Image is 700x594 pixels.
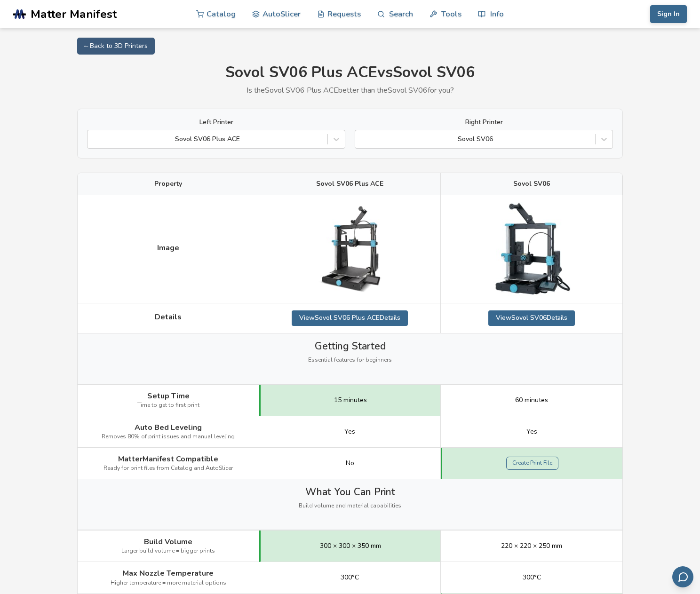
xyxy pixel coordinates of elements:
a: ViewSovol SV06 Plus ACEDetails [292,310,408,325]
input: Sovol SV06 [360,135,362,143]
span: Yes [344,428,355,436]
button: Sign In [650,5,687,23]
span: Max Nozzle Temperature [123,569,214,578]
span: Build volume and material capabilities [299,503,401,509]
span: Time to get to first print [137,402,199,409]
span: Removes 80% of print issues and manual leveling [102,434,235,440]
span: Setup Time [147,392,190,400]
span: Yes [526,428,537,436]
input: Sovol SV06 Plus ACE [92,135,94,143]
span: Essential features for beginners [308,357,392,364]
span: Matter Manifest [31,8,117,21]
span: Sovol SV06 [513,180,550,188]
a: Create Print File [506,457,558,470]
span: Details [155,313,182,321]
span: 300°C [341,574,359,581]
img: Sovol SV06 [485,202,579,296]
button: Send feedback via email [672,566,693,587]
img: Sovol SV06 Plus ACE [303,202,397,296]
span: 15 minutes [334,396,367,404]
span: MatterManifest Compatible [118,455,218,463]
span: Property [154,180,182,188]
span: 60 minutes [515,396,548,404]
span: Getting Started [315,341,386,352]
span: 300 × 300 × 350 mm [320,542,381,550]
span: What You Can Print [305,486,395,498]
span: Image [157,244,179,252]
label: Left Printer [87,119,345,126]
span: 300°C [523,574,541,581]
span: Build Volume [144,538,192,546]
span: Larger build volume = bigger prints [121,548,215,554]
a: ← Back to 3D Printers [77,38,155,55]
span: Higher temperature = more material options [111,580,226,586]
span: Auto Bed Leveling [135,423,202,432]
span: Ready for print files from Catalog and AutoSlicer [103,465,233,472]
span: Sovol SV06 Plus ACE [316,180,383,188]
span: 220 × 220 × 250 mm [501,542,562,550]
p: Is the Sovol SV06 Plus ACE better than the Sovol SV06 for you? [77,86,623,95]
label: Right Printer [355,119,613,126]
span: No [346,459,354,467]
h1: Sovol SV06 Plus ACE vs Sovol SV06 [77,64,623,81]
a: ViewSovol SV06Details [488,310,575,325]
